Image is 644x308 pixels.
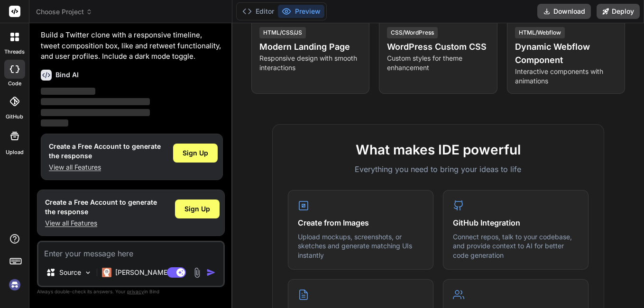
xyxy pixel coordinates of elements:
[515,40,617,67] h4: Dynamic Webflow Component
[387,40,489,54] h4: WordPress Custom CSS
[453,217,579,228] h4: GitHub Integration
[37,287,225,296] p: Always double-check its answers. Your in Bind
[49,142,161,161] h1: Create a Free Account to generate the response
[288,140,589,160] h2: What makes IDE powerful
[515,27,565,38] div: HTML/Webflow
[597,4,640,19] button: Deploy
[192,267,202,278] img: attachment
[183,148,208,158] span: Sign Up
[387,54,489,72] p: Custom styles for theme enhancement
[41,119,68,127] span: ‌
[41,88,95,95] span: ‌
[36,7,92,17] span: Choose Project
[84,269,92,277] img: Pick Models
[6,113,23,121] label: GitHub
[4,48,25,56] label: threads
[115,268,186,277] p: [PERSON_NAME] 4 S..
[6,148,24,156] label: Upload
[41,109,150,116] span: ‌
[45,198,157,217] h1: Create a Free Account to generate the response
[59,268,81,277] p: Source
[453,232,579,260] p: Connect repos, talk to your codebase, and provide context to AI for better code generation
[206,268,216,277] img: icon
[387,27,438,38] div: CSS/WordPress
[41,30,223,62] p: Build a Twitter clone with a responsive timeline, tweet composition box, like and retweet functio...
[45,218,157,228] p: View all Features
[537,4,591,19] button: Download
[298,232,423,260] p: Upload mockups, screenshots, or sketches and generate matching UIs instantly
[239,5,278,18] button: Editor
[259,54,361,72] p: Responsive design with smooth interactions
[127,289,144,294] span: privacy
[8,80,21,88] label: code
[278,5,324,18] button: Preview
[184,204,210,214] span: Sign Up
[7,277,23,293] img: signin
[298,217,423,228] h4: Create from Images
[41,98,150,105] span: ‌
[49,163,161,172] p: View all Features
[259,40,361,54] h4: Modern Landing Page
[259,27,306,38] div: HTML/CSS/JS
[288,163,589,175] p: Everything you need to bring your ideas to life
[55,70,79,80] h6: Bind AI
[102,268,111,277] img: Claude 4 Sonnet
[515,67,617,86] p: Interactive components with animations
